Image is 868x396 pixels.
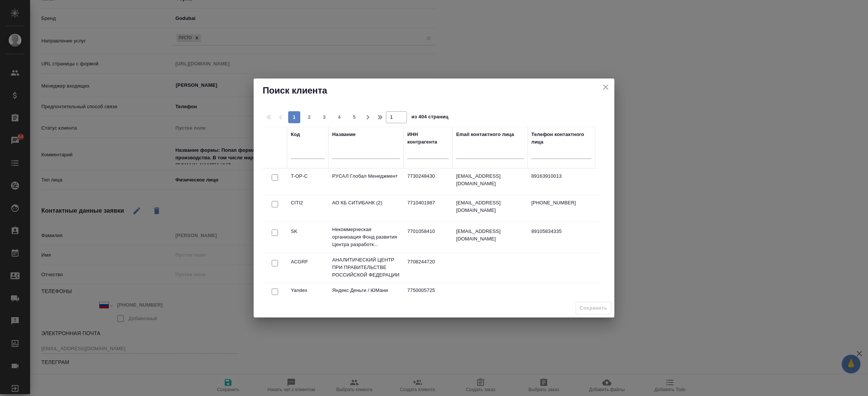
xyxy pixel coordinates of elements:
td: 7701058410 [404,224,452,250]
span: 4 [333,113,345,121]
p: [PHONE_NUMBER] [531,199,591,207]
button: 2 [303,111,315,123]
span: из 404 страниц [411,112,448,123]
span: 2 [303,113,315,121]
td: Yandex [287,283,328,309]
div: ИНН контрагента [407,131,449,146]
div: Email контактного лица [456,131,514,138]
div: Код [291,131,300,138]
td: 7730248430 [404,169,452,195]
span: 3 [318,113,330,121]
p: РУСАЛ Глобал Менеджмент [332,172,400,180]
td: SK [287,224,328,250]
p: [EMAIL_ADDRESS][DOMAIN_NAME] [456,228,524,243]
td: 7708244720 [404,254,452,281]
span: 5 [348,113,360,121]
td: CITI2 [287,195,328,222]
div: Телефон контактного лица [531,131,591,146]
td: 7750005725 [404,283,452,309]
p: 89105834335 [531,228,591,235]
td: ACGRF [287,254,328,281]
p: Некоммерческая организация Фонд развития Центра разработк... [332,226,400,248]
td: T-OP-C [287,169,328,195]
p: [EMAIL_ADDRESS][DOMAIN_NAME] [456,199,524,214]
button: 5 [348,111,360,123]
p: АО КБ СИТИБАНК (2) [332,199,400,207]
span: Выберите клиента [576,302,611,315]
p: [EMAIL_ADDRESS][DOMAIN_NAME] [456,172,524,187]
p: 89163910013 [531,172,591,180]
button: 3 [318,111,330,123]
div: Название [332,131,355,138]
td: 7710401987 [404,195,452,222]
p: АНАЛИТИЧЕСКИЙ ЦЕНТР ПРИ ПРАВИТЕЛЬСТВЕ РОССИЙСКОЙ ФЕДЕРАЦИИ [332,256,400,279]
p: Яндекс Деньги / ЮМани [332,287,400,294]
button: 4 [333,111,345,123]
h2: Поиск клиента [263,85,605,97]
button: close [600,82,611,93]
